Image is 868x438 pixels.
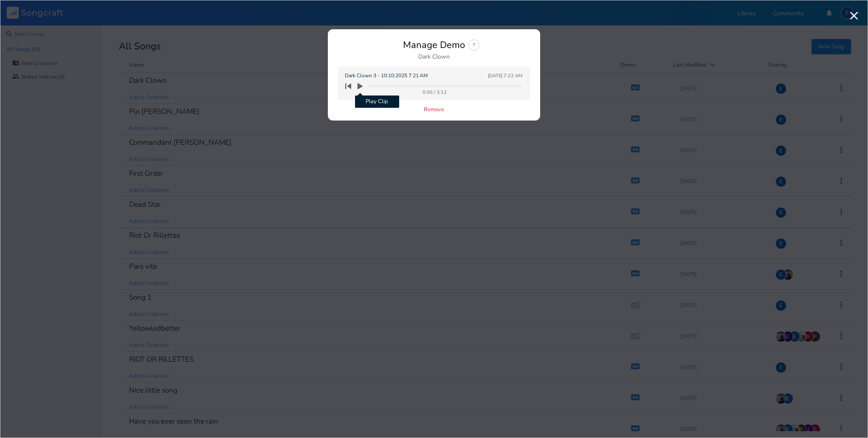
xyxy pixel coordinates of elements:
div: ? [468,39,479,51]
button: Play Clip [354,79,366,93]
button: Remove [424,107,444,114]
div: Manage Demo [403,40,465,50]
div: Dark Clown [418,54,450,60]
div: 0:00 / 3:12 [347,90,521,95]
span: Dark Clown 3 - 10:10:2025 7.21 AM [345,72,428,80]
div: [DATE] 7:22 AM [488,73,522,78]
